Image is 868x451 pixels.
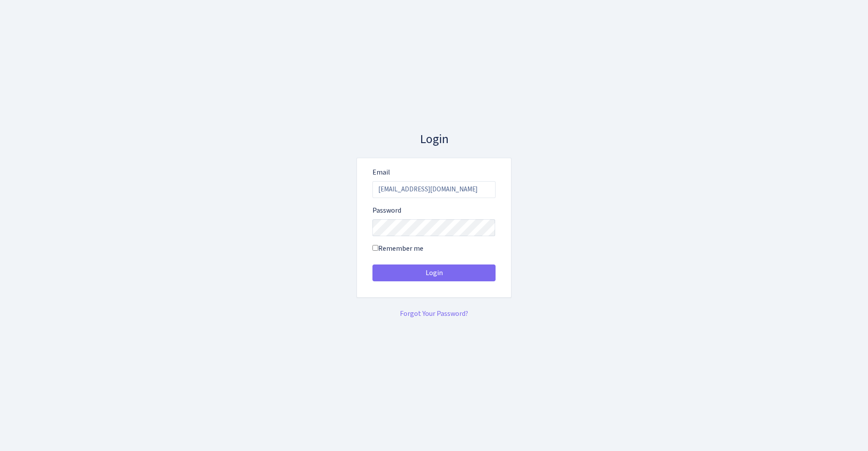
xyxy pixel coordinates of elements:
label: Remember me [372,243,423,254]
h3: Login [356,132,511,147]
label: Password [372,205,401,216]
input: Remember me [372,245,378,251]
button: Login [372,264,496,281]
label: Email [372,167,390,178]
a: Forgot Your Password? [400,309,468,319]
